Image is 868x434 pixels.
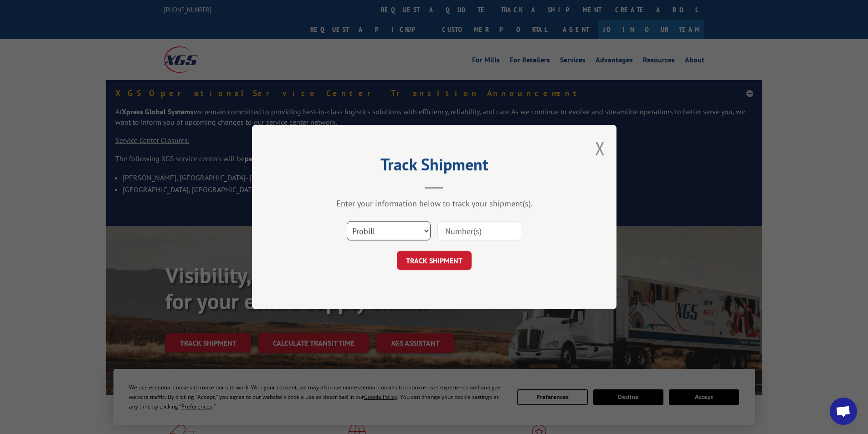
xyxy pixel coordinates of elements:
[397,251,472,270] button: TRACK SHIPMENT
[437,221,521,240] input: Number(s)
[298,158,571,175] h2: Track Shipment
[298,198,571,209] div: Enter your information below to track your shipment(s).
[830,398,857,425] a: Open chat
[595,136,605,160] button: Close modal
